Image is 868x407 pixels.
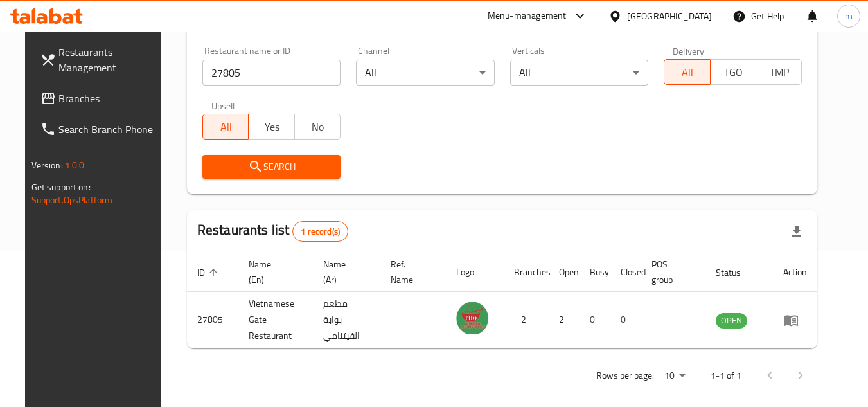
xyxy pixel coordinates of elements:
div: All [510,60,648,86]
span: 1.0.0 [65,157,85,174]
th: Closed [610,253,641,292]
th: Branches [504,253,549,292]
p: Rows per page: [596,368,654,384]
span: Name (En) [249,257,297,287]
td: 0 [580,292,610,348]
td: 0 [610,292,641,348]
span: Version: [31,157,63,174]
span: m [845,9,853,23]
a: Branches [30,83,170,114]
div: Menu-management [488,8,567,24]
div: Rows per page: [659,366,690,386]
span: OPEN [716,313,747,328]
td: Vietnamese Gate Restaurant [238,292,313,348]
button: TGO [710,59,756,85]
h2: Restaurant search [202,15,802,35]
img: Vietnamese Gate Restaurant [456,302,488,334]
span: Status [716,265,757,280]
button: All [664,59,710,85]
input: Search for restaurant name or ID.. [202,60,341,86]
span: No [300,118,335,136]
th: Open [549,253,580,292]
div: OPEN [716,313,747,329]
span: Ref. Name [391,257,430,287]
span: Restaurants Management [58,44,160,75]
span: Search [213,159,330,175]
div: [GEOGRAPHIC_DATA] [627,9,712,23]
p: 1-1 of 1 [711,368,741,384]
a: Support.OpsPlatform [31,192,113,208]
div: Export file [781,216,812,247]
div: Menu [783,312,807,328]
div: All [356,60,494,86]
td: 27805 [187,292,238,348]
span: Branches [58,91,160,106]
div: Total records count [292,221,348,242]
button: All [202,114,249,140]
th: Busy [580,253,610,292]
label: Upsell [211,101,235,110]
a: Restaurants Management [30,37,170,83]
span: TGO [716,63,751,82]
td: 2 [504,292,549,348]
span: TMP [761,63,797,82]
span: Search Branch Phone [58,122,160,137]
td: مطعم بوابة الفيتنامي [313,292,380,348]
button: TMP [756,59,802,85]
button: No [294,114,341,140]
span: All [669,63,705,82]
span: Name (Ar) [323,257,365,287]
span: POS group [651,257,690,287]
th: Action [773,253,817,292]
button: Yes [248,114,294,140]
a: Search Branch Phone [30,114,170,145]
button: Search [202,155,341,179]
h2: Restaurants list [197,221,348,242]
td: 2 [549,292,580,348]
span: 1 record(s) [293,226,348,238]
span: All [208,118,244,136]
label: Delivery [673,46,705,55]
span: ID [197,265,222,280]
th: Logo [446,253,504,292]
table: enhanced table [187,253,818,348]
span: Get support on: [31,179,91,195]
span: Yes [254,118,289,136]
